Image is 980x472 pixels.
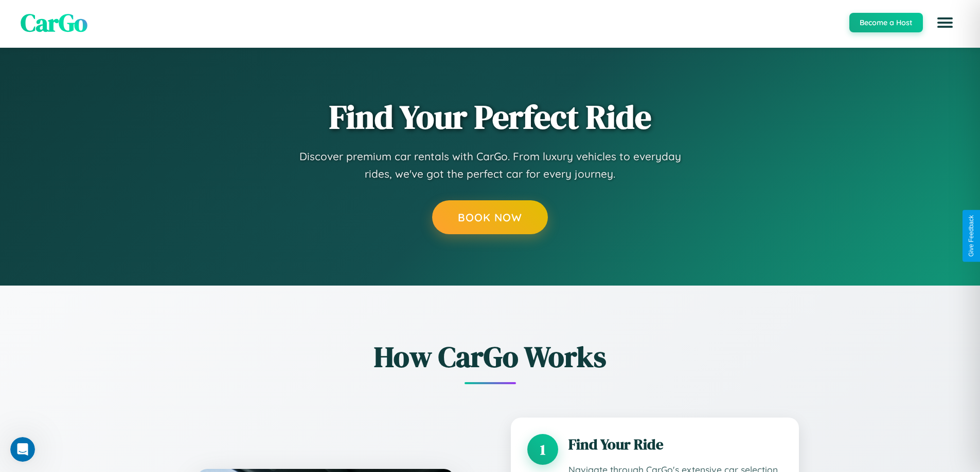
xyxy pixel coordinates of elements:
div: 1 [527,434,558,465]
h3: Find Your Ride [568,434,782,455]
span: CarGo [21,6,87,40]
iframe: Intercom live chat [10,437,35,462]
button: Open menu [931,8,959,37]
h1: Find Your Perfect Ride [329,99,651,135]
p: Discover premium car rentals with CarGo. From luxury vehicles to everyday rides, we've got the pe... [284,148,696,182]
h2: How CarGo Works [182,337,799,376]
button: Book Now [432,200,548,234]
button: Become a Host [849,13,923,32]
div: Give Feedback [968,215,975,257]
